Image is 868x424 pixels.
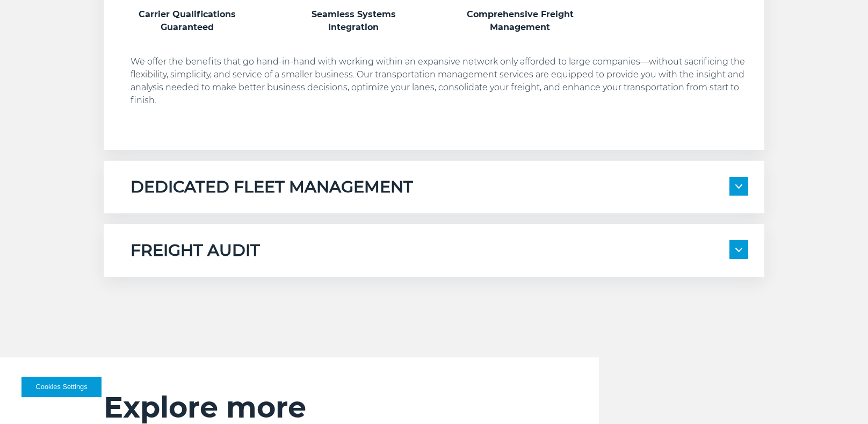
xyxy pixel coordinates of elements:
h3: Carrier Qualifications Guaranteed [131,8,243,34]
p: We offer the benefits that go hand-in-hand with working within an expansive network only afforded... [131,55,748,107]
img: arrow [735,248,742,252]
h3: Seamless Systems Integration [297,8,410,34]
h3: Comprehensive Freight Management [464,8,576,34]
button: Cookies Settings [21,377,102,397]
img: arrow [735,184,742,189]
h5: FREIGHT AUDIT [131,240,260,261]
h5: DEDICATED FLEET MANAGEMENT [131,177,413,197]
